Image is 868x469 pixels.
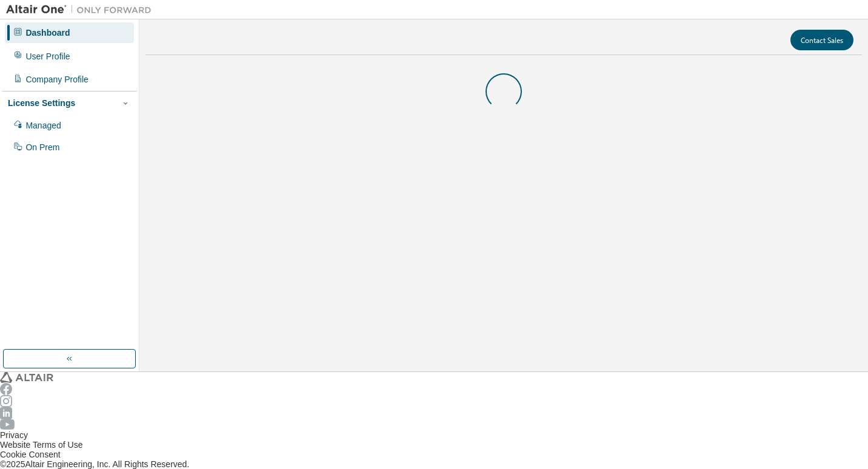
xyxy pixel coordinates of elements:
[25,28,70,38] div: Dashboard
[25,75,88,84] div: Company Profile
[8,98,75,108] div: License Settings
[790,30,853,50] button: Contact Sales
[25,52,70,61] div: User Profile
[6,4,158,16] img: Altair One
[25,142,59,152] div: On Prem
[25,121,61,130] div: Managed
